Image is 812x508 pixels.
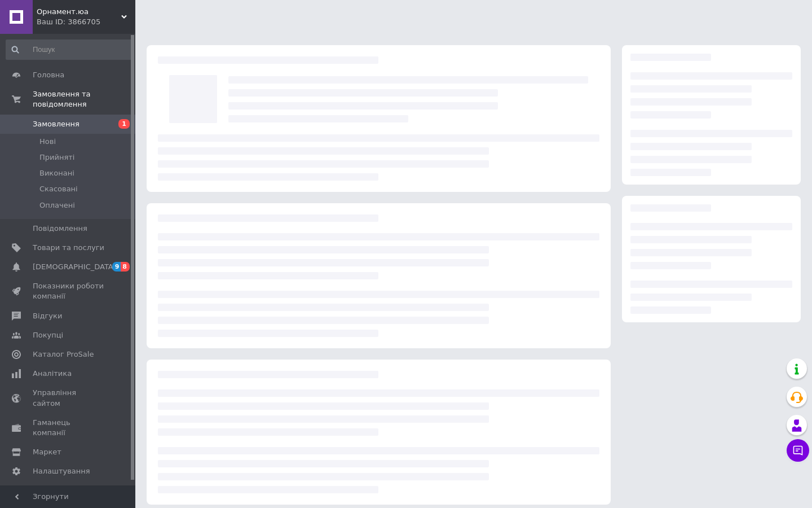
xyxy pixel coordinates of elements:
[33,89,135,110] span: Замовлення та повідомлення
[39,168,74,178] span: Виконані
[33,418,104,438] span: Гаманець компанії
[33,224,87,234] span: Повідомлення
[118,119,130,129] span: 1
[33,447,61,457] span: Маркет
[33,349,94,360] span: Каталог ProSale
[33,388,104,408] span: Управління сайтом
[33,119,80,129] span: Замовлення
[37,17,135,27] div: Ваш ID: 3866705
[39,152,74,163] span: Прийняті
[39,137,56,147] span: Нові
[33,243,104,253] span: Товари та послуги
[112,262,121,271] span: 9
[33,262,116,272] span: [DEMOGRAPHIC_DATA]
[33,70,64,80] span: Головна
[37,7,121,17] span: Орнамент.юа
[33,466,90,476] span: Налаштування
[33,311,62,321] span: Відгуки
[33,281,104,301] span: Показники роботи компанії
[39,184,78,194] span: Скасовані
[121,262,130,271] span: 8
[6,40,133,60] input: Пошук
[33,369,72,379] span: Аналітика
[33,330,63,340] span: Покупці
[39,200,75,211] span: Оплачені
[787,439,809,462] button: Чат з покупцем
